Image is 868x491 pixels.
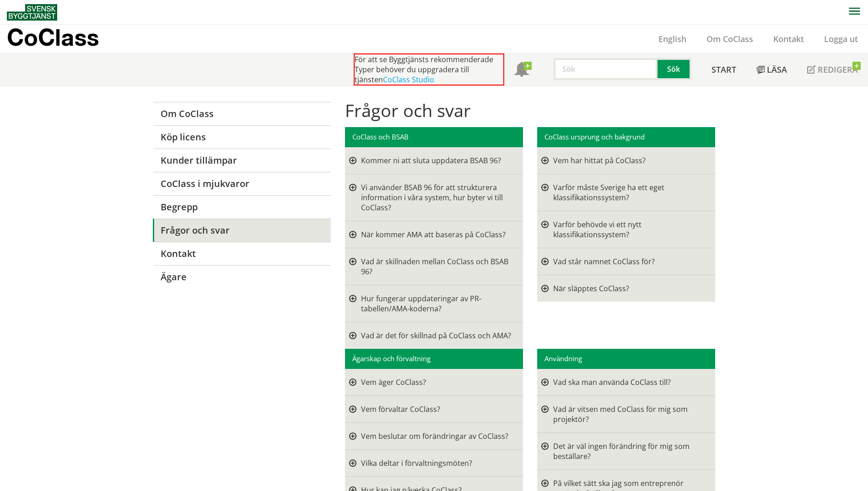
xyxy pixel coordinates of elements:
[153,102,331,125] a: Om CoClass
[553,219,706,240] div: Varför behövde vi ett nytt klassifikationssystem?
[763,33,814,44] a: Kontakt
[746,53,797,85] a: Läsa
[361,229,513,240] div: När kommer AMA att baseras på CoClass?
[537,349,715,369] div: Användning
[361,155,513,165] div: Kommer ni att sluta uppdatera BSAB 96?
[514,63,529,78] span: Notifikationer
[361,256,513,277] div: Vad är skillnaden mellan CoClass och BSAB 96?
[361,458,513,468] div: Vilka deltar i förvaltningsmöten?
[554,58,658,80] input: Sök
[553,404,706,424] div: Vad är vitsen med CoClass för mig som projektör?
[354,53,504,85] div: För att se Byggtjänsts rekommenderade Typer behöver du uppgradera till tjänsten
[696,33,763,44] a: Om CoClass
[7,25,119,53] a: CoClass
[818,64,858,75] span: Redigera
[361,294,513,314] div: Hur fungerar uppdateringar av PR-tabellen/AMA-koderna?
[361,377,513,387] div: Vem äger CoClass?
[361,182,513,213] div: Vi använder BSAB 96 för att strukturera information i våra system, hur byter vi till CoClass?
[153,149,331,172] a: Kunder tillämpar
[7,32,99,43] p: CoClass
[712,64,736,75] span: Start
[648,33,696,44] a: English
[361,331,513,341] div: Vad är det för skillnad på CoClass och AMA?
[153,219,331,242] a: Frågor och svar
[767,64,787,75] span: Läsa
[553,441,706,461] div: Det är väl ingen förändring för mig som beställare?
[553,155,706,165] div: Vem har hittat på CoClass?
[153,125,331,149] a: Köp licens
[345,127,523,147] div: CoClass och BSAB
[153,172,331,195] a: CoClass i mjukvaror
[797,53,868,85] a: Redigera
[7,4,57,21] img: Svensk Byggtjänst
[701,53,746,85] a: Start
[553,182,706,203] div: Varför måste Sverige ha ett eget klassifikationssystem?
[553,283,706,294] div: När släpptes CoClass?
[553,377,706,387] div: Vad ska man använda CoClass till?
[383,75,434,85] a: CoClass Studio
[345,100,715,120] h1: Frågor och svar
[345,349,523,369] div: Ägarskap och förvaltning
[537,127,715,147] div: CoClass ursprung och bakgrund
[814,33,868,44] a: Logga ut
[153,195,331,219] a: Begrepp
[553,256,706,267] div: Vad står namnet CoClass för?
[361,404,513,414] div: Vem förvaltar CoClass?
[361,431,513,441] div: Vem beslutar om förändringar av CoClass?
[153,242,331,265] a: Kontakt
[658,58,691,80] button: Sök
[153,265,331,288] a: Ägare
